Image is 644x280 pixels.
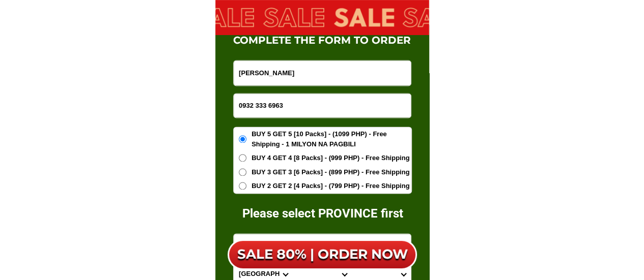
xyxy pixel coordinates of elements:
input: Input phone_number [234,94,411,117]
input: BUY 5 GET 5 [10 Packs] - (1099 PHP) - Free Shipping - 1 MILYON NA PAGBILI [239,135,246,143]
span: BUY 4 GET 4 [8 Packs] - (999 PHP) - Free Shipping [251,153,409,163]
input: Input full_name [234,60,411,85]
input: BUY 2 GET 2 [4 Packs] - (799 PHP) - Free Shipping [239,182,246,190]
span: BUY 5 GET 5 [10 Packs] - (1099 PHP) - Free Shipping - 1 MILYON NA PAGBILI [251,129,411,149]
span: BUY 3 GET 3 [6 Packs] - (899 PHP) - Free Shipping [251,167,409,177]
h6: SALE 80% | ORDER NOW [228,246,417,263]
h1: complete the form to order [215,34,429,46]
input: BUY 4 GET 4 [8 Packs] - (999 PHP) - Free Shipping [239,154,246,162]
input: BUY 3 GET 3 [6 Packs] - (899 PHP) - Free Shipping [239,168,246,176]
input: Input address [234,234,411,257]
span: BUY 2 GET 2 [4 Packs] - (799 PHP) - Free Shipping [251,181,409,191]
